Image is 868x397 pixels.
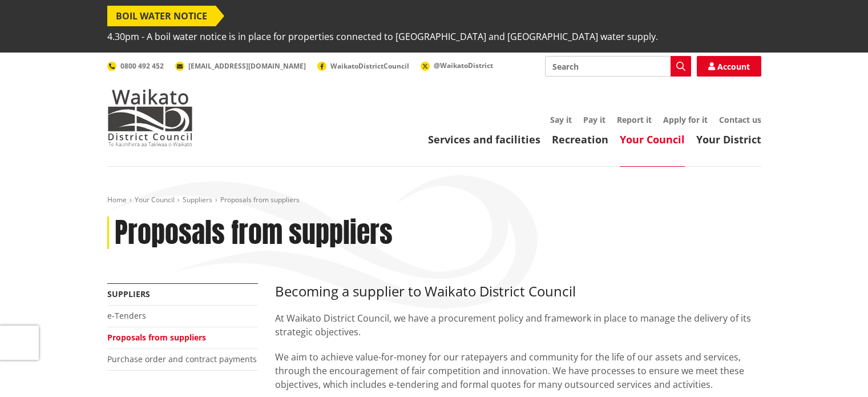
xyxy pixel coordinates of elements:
a: Suppliers [183,195,212,204]
a: Services and facilities [428,133,540,146]
a: Suppliers [107,288,150,299]
a: Apply for it [663,114,708,125]
a: Pay it [583,114,605,125]
span: 4.30pm - A boil water notice is in place for properties connected to [GEOGRAPHIC_DATA] and [GEOGR... [107,26,658,47]
p: We aim to achieve value-for-money for our ratepayers and community for the life of our assets and... [275,350,761,391]
a: Your Council [620,133,685,146]
span: @WaikatoDistrict [434,61,493,70]
a: Report it [617,114,652,125]
a: @WaikatoDistrict [421,61,493,70]
a: WaikatoDistrictCouncil [317,61,409,71]
span: WaikatoDistrictCouncil [330,61,409,71]
p: At Waikato District Council, we have a procurement policy and framework in place to manage the de... [275,311,761,339]
span: [EMAIL_ADDRESS][DOMAIN_NAME] [188,61,306,71]
a: Your Council [135,195,175,204]
a: Recreation [552,133,608,146]
a: [EMAIL_ADDRESS][DOMAIN_NAME] [175,61,306,71]
span: 0800 492 452 [120,61,164,71]
a: Purchase order and contract payments [107,354,257,364]
span: BOIL WATER NOTICE [107,6,216,26]
a: Say it [550,114,572,125]
a: Account [697,56,761,77]
a: Home [107,195,127,204]
a: e-Tenders [107,310,146,321]
h3: Becoming a supplier to Waikato District Council [275,283,761,300]
img: Waikato District Council - Te Kaunihera aa Takiwaa o Waikato [107,89,193,146]
span: Proposals from suppliers [220,195,300,204]
input: Search input [545,56,691,77]
h1: Proposals from suppliers [115,216,393,250]
nav: breadcrumb [107,195,761,205]
a: 0800 492 452 [107,61,164,71]
a: Proposals from suppliers [107,332,206,343]
a: Your District [696,133,761,146]
iframe: Messenger Launcher [815,349,857,390]
a: Contact us [719,114,761,125]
